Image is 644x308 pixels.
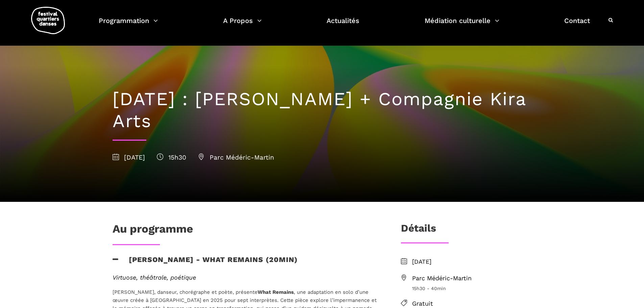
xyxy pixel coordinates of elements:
span: Parc Médéric-Martin [198,153,274,161]
a: Contact [564,15,590,35]
span: 15h30 - 40min [412,285,532,292]
h1: Au programme [113,222,193,239]
span: [DATE] [412,257,532,267]
a: Programmation [99,15,158,35]
span: [DATE] [113,153,145,161]
img: logo-fqd-med [31,7,65,34]
span: 15h30 [157,153,186,161]
h3: [PERSON_NAME] - What remains (20min) [113,255,298,272]
h3: Détails [401,222,436,239]
a: Médiation culturelle [425,15,499,35]
a: Actualités [327,15,359,35]
h1: [DATE] : [PERSON_NAME] + Compagnie Kira Arts [113,88,532,132]
strong: What Remains [258,289,294,295]
a: A Propos [223,15,262,35]
em: Virtuose, théâtrale, poétique [113,274,196,281]
span: Parc Médéric-Martin [412,274,532,283]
